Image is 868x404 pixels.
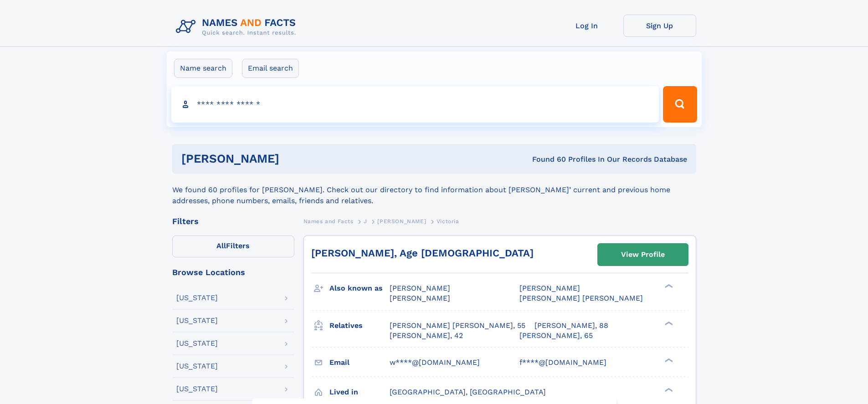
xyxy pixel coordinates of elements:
a: [PERSON_NAME], 88 [534,321,608,331]
label: Name search [174,59,232,78]
label: Filters [172,235,294,257]
a: [PERSON_NAME], 65 [519,331,593,341]
div: [US_STATE] [176,340,218,347]
a: [PERSON_NAME] [PERSON_NAME], 55 [390,321,525,331]
img: Logo Names and Facts [172,15,303,39]
div: ❯ [663,357,673,363]
div: Browse Locations [172,268,294,276]
a: [PERSON_NAME], 42 [390,331,463,341]
div: Found 60 Profiles In Our Records Database [406,154,687,164]
a: Names and Facts [303,215,354,227]
input: search input [171,86,659,123]
span: J [364,218,367,225]
span: Victoria [437,218,459,225]
div: Filters [172,217,294,225]
span: [PERSON_NAME] [PERSON_NAME] [519,294,643,302]
div: [US_STATE] [176,317,218,324]
span: All [216,241,226,250]
span: [PERSON_NAME] [377,218,426,225]
h3: Email [329,355,390,370]
div: [US_STATE] [176,363,218,370]
span: [GEOGRAPHIC_DATA], [GEOGRAPHIC_DATA] [390,388,546,396]
a: [PERSON_NAME] [377,215,426,227]
h1: [PERSON_NAME] [181,153,406,164]
div: ❯ [663,320,673,326]
span: [PERSON_NAME] [390,294,450,302]
div: We found 60 profiles for [PERSON_NAME]. Check out our directory to find information about [PERSON... [172,174,696,206]
span: [PERSON_NAME] [390,284,450,292]
div: [US_STATE] [176,385,218,393]
h3: Lived in [329,384,390,400]
label: Email search [242,59,299,78]
a: Sign Up [623,15,696,37]
button: Search Button [663,86,697,123]
div: ❯ [663,283,673,289]
h3: Also known as [329,281,390,296]
span: [PERSON_NAME] [519,284,580,292]
a: View Profile [598,244,688,266]
div: ❯ [663,387,673,393]
a: J [364,215,367,227]
a: Log In [550,15,623,37]
a: [PERSON_NAME], Age [DEMOGRAPHIC_DATA] [311,247,534,259]
h3: Relatives [329,318,390,333]
div: View Profile [621,244,665,265]
div: [US_STATE] [176,294,218,302]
